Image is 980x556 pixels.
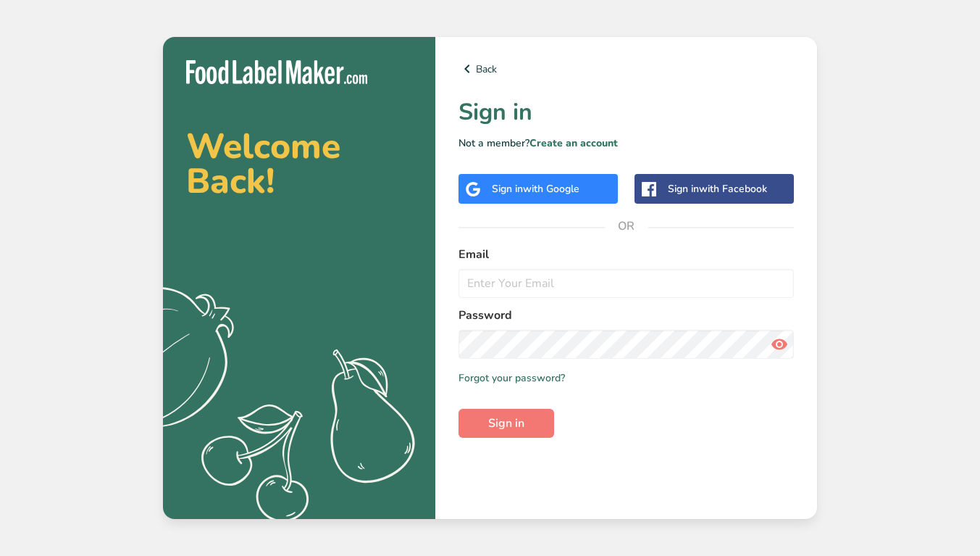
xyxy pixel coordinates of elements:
div: Sign in [492,181,579,196]
label: Password [458,307,794,324]
p: Not a member? [458,136,794,151]
a: Forgot your password? [458,370,565,386]
span: Sign in [488,415,524,432]
h1: Sign in [458,95,794,130]
span: OR [605,204,648,248]
a: Back [458,60,794,78]
div: Sign in [668,181,767,196]
a: Create an account [529,136,618,150]
button: Sign in [458,409,554,438]
span: with Facebook [699,182,767,196]
label: Email [458,246,794,263]
span: with Google [523,182,579,196]
h2: Welcome Back! [186,129,412,199]
img: Food Label Maker [186,60,367,84]
input: Enter Your Email [458,269,794,298]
